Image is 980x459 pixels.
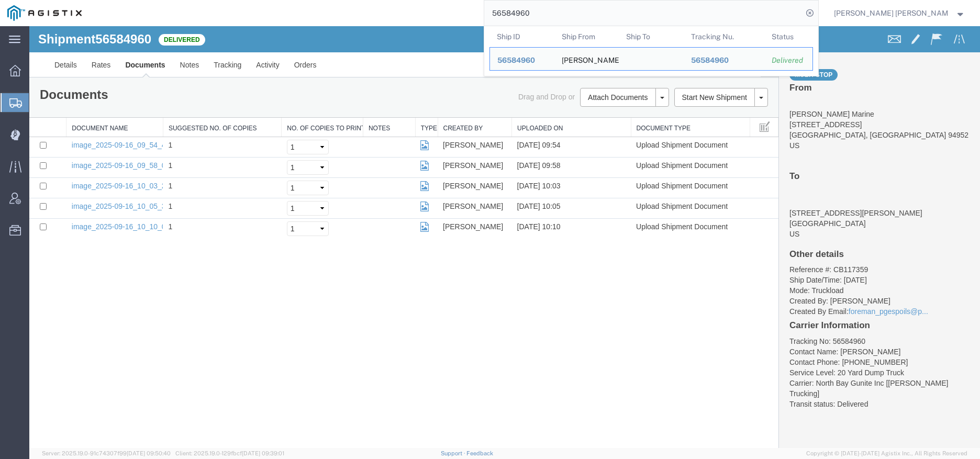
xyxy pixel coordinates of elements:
button: Start New Shipment [645,62,726,81]
a: Tracking [177,26,219,51]
a: image_2025-09-16_09_58_05.jpg [42,135,152,143]
button: Attach Documents [551,62,626,81]
a: Orders [258,26,295,51]
span: Kayte Bray Dogali [834,7,949,19]
div: 56584960 [497,55,547,66]
td: 1 [133,131,252,152]
td: Upload Shipment Document [602,172,720,193]
h4: Carrier Information [760,295,940,305]
a: foreman_pgespoils@p... [819,281,899,289]
button: Manage table columns [726,92,745,110]
table: Search Results [489,26,818,76]
th: Status [764,26,813,47]
h4: To [760,145,940,155]
li: Contact Phone: [PHONE_NUMBER] [760,331,940,341]
i: jpg [391,177,399,184]
td: Upload Shipment Document [602,193,720,213]
iframe: FS Legacy Container [29,26,980,448]
td: [DATE] 10:10 [483,193,602,213]
li: Created By: [PERSON_NAME] [760,270,940,280]
li: Reference #: CB117359 [760,238,940,249]
td: Upload Shipment Document [602,131,720,152]
i: jpg [391,197,399,205]
a: image_2025-09-16_09_54_41.jpg [42,115,152,123]
td: [DATE] 09:58 [483,131,602,152]
td: 1 [133,152,252,172]
h4: From [760,57,940,67]
a: Support [441,450,467,456]
a: Rates [55,26,89,51]
h1: Documents [10,62,79,75]
th: Ship To [619,26,684,47]
span: 56584960 [691,56,729,64]
div: 56584960 [691,55,758,66]
th: Type: activate to sort column ascending [386,92,408,111]
i: jpg [391,136,399,143]
li: Ship Date/Time: [DATE] [760,249,940,259]
input: Search for shipment number, reference number [484,1,803,26]
a: Notes [143,26,177,51]
h4: Other details [760,223,940,233]
span: 56584960 [497,56,535,64]
span: Multi-stop [760,43,808,54]
li: Contact Name: [PERSON_NAME] [760,320,940,331]
th: Document Type: activate to sort column ascending [602,92,720,111]
div: Lind Marine [562,48,612,70]
li: Created By Email: [760,280,940,290]
img: logo [7,5,82,21]
li: Service Level: 20 Yard Dump Truck [760,341,940,352]
a: image_2025-09-16_10_03_21.jpg [42,155,152,164]
span: [DATE] 09:50:40 [127,450,171,456]
a: image_2025-09-16_10_05_39.jpg [42,176,152,184]
th: Ship ID [489,26,554,47]
a: Multi-stop [760,46,808,54]
td: Upload Shipment Document [602,152,720,172]
span: Client: 2025.19.0-129fbcf [175,450,284,456]
th: Uploaded On: activate to sort column ascending [483,92,602,111]
td: [DATE] 10:03 [483,152,602,172]
th: Created by: activate to sort column ascending [408,92,483,111]
a: image_2025-09-16_10_10_03.jpg [42,196,152,205]
th: Suggested No. of Copies: activate to sort column ascending [133,92,252,111]
a: Feedback [466,450,493,456]
td: 1 [133,111,252,131]
span: [DATE] 09:39:01 [242,450,284,456]
th: Ship From [554,26,619,47]
th: Notes: activate to sort column ascending [333,92,386,111]
th: Document Name: activate to sort column ascending [37,92,134,111]
div: Delivered [772,55,805,66]
td: [DATE] 09:54 [483,111,602,131]
span: Server: 2025.19.0-91c74307f99 [42,450,171,456]
button: [PERSON_NAME] [PERSON_NAME] [833,7,965,19]
td: 1 [133,193,252,213]
li: Tracking No: 56584960 [760,310,940,320]
td: Upload Shipment Document [602,111,720,131]
li: Mode: Truckload [760,259,940,270]
td: 1 [133,172,252,193]
span: Copyright © [DATE]-[DATE] Agistix Inc., All Rights Reserved [806,449,967,458]
li: Carrier: North Bay Gunite Inc [[PERSON_NAME] Trucking] [760,352,940,373]
th: No. of Copies to Print: activate to sort column ascending [252,92,334,111]
a: Documents [88,26,143,51]
th: Tracking Nu. [684,26,765,47]
td: [PERSON_NAME] [408,193,483,213]
i: jpg [391,116,399,123]
span: US [760,204,770,212]
span: Drag and Drop or [489,66,545,75]
td: [PERSON_NAME] [408,152,483,172]
a: Activity [219,26,257,51]
li: Transit status: Delivered [760,373,940,383]
address: [PERSON_NAME] Marine [STREET_ADDRESS] [GEOGRAPHIC_DATA], [GEOGRAPHIC_DATA] 94952 [760,72,940,135]
i: jpg [391,156,399,164]
span: US [760,115,770,124]
td: [PERSON_NAME] [408,111,483,131]
td: [DATE] 10:05 [483,172,602,193]
td: [PERSON_NAME] [408,131,483,152]
address: [STREET_ADDRESS][PERSON_NAME] [GEOGRAPHIC_DATA] [760,161,940,213]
